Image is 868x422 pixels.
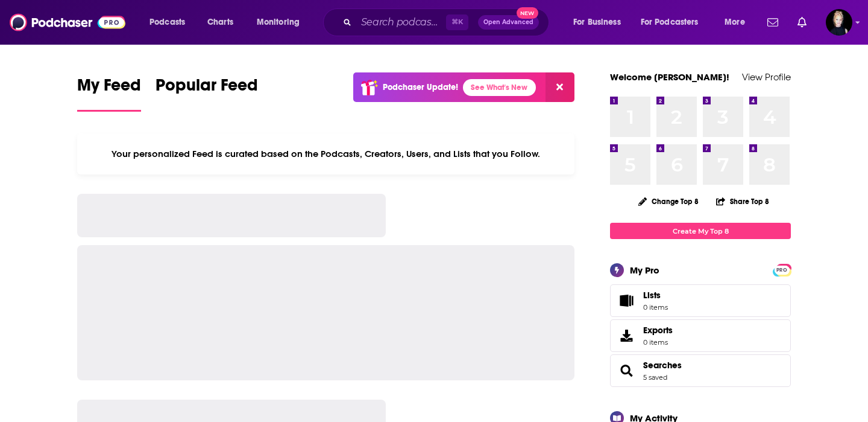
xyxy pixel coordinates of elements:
[793,12,811,33] a: Show notifications dropdown
[573,14,621,31] span: For Business
[742,71,791,83] a: View Profile
[446,14,468,30] span: ⌘ K
[643,290,668,301] span: Lists
[77,75,141,103] span: My Feed
[10,11,125,34] img: Podchaser - Follow, Share and Rate Podcasts
[614,362,638,379] a: Searches
[763,12,783,33] a: Show notifications dropdown
[643,290,661,301] span: Lists
[517,7,538,19] span: New
[630,264,659,276] div: My Pro
[383,82,458,92] p: Podchaser Update!
[826,9,852,36] button: Show profile menu
[716,13,760,32] button: open menu
[643,325,673,336] span: Exports
[156,75,258,103] span: Popular Feed
[463,79,536,96] a: See What's New
[826,9,852,36] img: User Profile
[775,266,789,275] span: PRO
[775,265,789,274] a: PRO
[478,15,539,30] button: Open AdvancedNew
[641,14,699,31] span: For Podcasters
[77,133,574,174] div: Your personalized Feed is curated based on the Podcasts, Creators, Users, and Lists that you Follow.
[715,190,770,213] button: Share Top 8
[610,284,791,317] a: Lists
[643,303,668,312] span: 0 items
[356,13,446,32] input: Search podcasts, credits, & more...
[141,13,201,32] button: open menu
[565,13,636,32] button: open menu
[633,13,716,32] button: open menu
[156,75,258,112] a: Popular Feed
[610,223,791,239] a: Create My Top 8
[335,8,561,36] div: Search podcasts, credits, & more...
[483,19,533,25] span: Open Advanced
[207,14,233,31] span: Charts
[77,75,141,112] a: My Feed
[610,71,729,83] a: Welcome [PERSON_NAME]!
[200,13,241,32] a: Charts
[643,373,667,382] a: 5 saved
[826,9,852,36] span: Logged in as Passell
[643,360,682,371] a: Searches
[631,194,706,209] button: Change Top 8
[643,338,673,347] span: 0 items
[149,14,185,31] span: Podcasts
[610,354,791,387] span: Searches
[610,319,791,352] a: Exports
[257,14,300,31] span: Monitoring
[614,292,638,309] span: Lists
[248,13,315,32] button: open menu
[725,14,745,31] span: More
[614,327,638,344] span: Exports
